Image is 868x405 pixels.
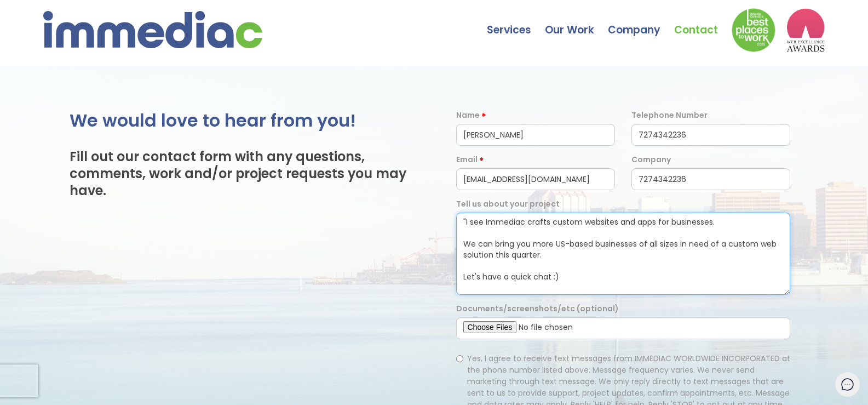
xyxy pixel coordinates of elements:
a: Company [608,3,674,41]
h3: Fill out our contact form with any questions, comments, work and/or project requests you may have. [70,149,412,199]
img: immediac [43,11,262,48]
a: Services [487,3,545,41]
h2: We would love to hear from you! [70,110,412,132]
label: Documents/screenshots/etc (optional) [456,303,619,315]
label: Tell us about your project [456,198,560,210]
img: logo2_wea_nobg.webp [786,8,825,52]
label: Company [631,154,671,166]
label: Telephone Number [631,110,708,121]
input: Yes, I agree to receive text messages from IMMEDIAC WORLDWIDE INCORPORATED at the phone number li... [456,355,463,362]
a: Contact [674,3,732,41]
a: Our Work [545,3,608,41]
label: Email [456,154,478,166]
img: Down [732,8,775,52]
label: Name [456,110,480,121]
